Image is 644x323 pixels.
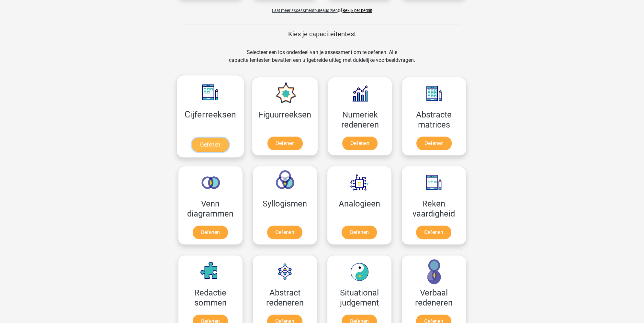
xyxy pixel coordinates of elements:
a: Oefenen [192,138,229,152]
div: Selecteer een los onderdeel van je assessment om te oefenen. Alle capaciteitentesten bevatten een... [223,49,421,72]
a: Bekijk per bedrijf [343,8,372,13]
div: of [173,1,471,14]
a: Oefenen [193,226,228,239]
h5: Kies je capaciteitentest [184,30,460,38]
span: Laat meer assessmentbureaus zien [272,8,338,13]
a: Oefenen [416,226,451,239]
a: Oefenen [267,226,302,239]
a: Oefenen [342,226,377,239]
a: Oefenen [416,137,452,150]
a: Oefenen [342,137,378,150]
a: Oefenen [267,137,303,150]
